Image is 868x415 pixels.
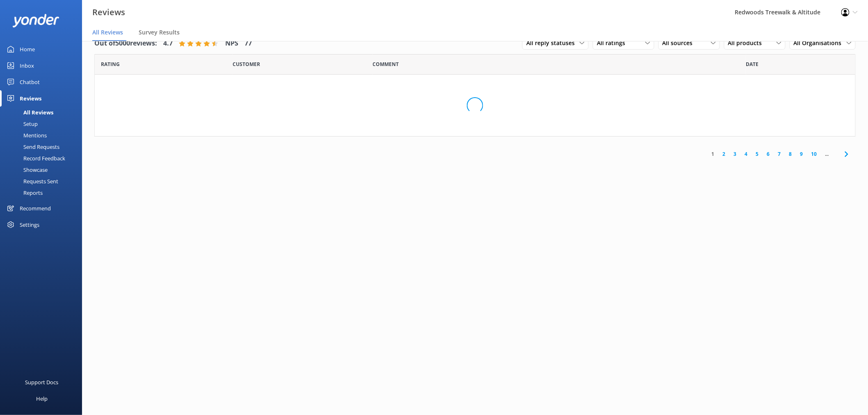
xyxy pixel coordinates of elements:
[821,150,833,158] span: ...
[5,164,82,176] a: Showcase
[5,118,38,130] div: Setup
[5,164,48,176] div: Showcase
[5,130,82,141] a: Mentions
[708,150,719,158] a: 1
[244,38,252,49] h4: 77
[25,374,59,390] div: Support Docs
[5,176,58,187] div: Requests Sent
[36,390,48,407] div: Help
[763,150,774,158] a: 6
[20,90,41,107] div: Reviews
[5,153,82,164] a: Record Feedback
[5,153,65,164] div: Record Feedback
[746,60,759,68] span: Date
[794,39,847,48] span: All Organisations
[741,150,752,158] a: 4
[796,150,807,158] a: 9
[233,60,260,68] span: Date
[5,141,59,153] div: Send Requests
[92,28,123,36] span: All Reviews
[5,130,47,141] div: Mentions
[785,150,796,158] a: 8
[101,60,120,68] span: Date
[5,141,82,153] a: Send Requests
[94,38,157,49] h4: Out of 5000 reviews:
[730,150,741,158] a: 3
[5,176,82,187] a: Requests Sent
[5,118,82,130] a: Setup
[373,60,399,68] span: Question
[20,217,39,233] div: Settings
[597,39,630,48] span: All ratings
[5,187,43,198] div: Reports
[774,150,785,158] a: 7
[163,38,173,49] h4: 4.7
[526,39,580,48] span: All reply statuses
[5,107,82,118] a: All Reviews
[225,38,238,49] h4: NPS
[139,28,180,36] span: Survey Results
[92,6,125,19] h3: Reviews
[20,200,51,217] div: Recommend
[5,107,53,118] div: All Reviews
[662,39,698,48] span: All sources
[728,39,767,48] span: All products
[719,150,730,158] a: 2
[20,57,34,74] div: Inbox
[12,14,59,27] img: yonder-white-logo.png
[20,74,40,90] div: Chatbot
[752,150,763,158] a: 5
[807,150,821,158] a: 10
[20,41,35,57] div: Home
[5,187,82,198] a: Reports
